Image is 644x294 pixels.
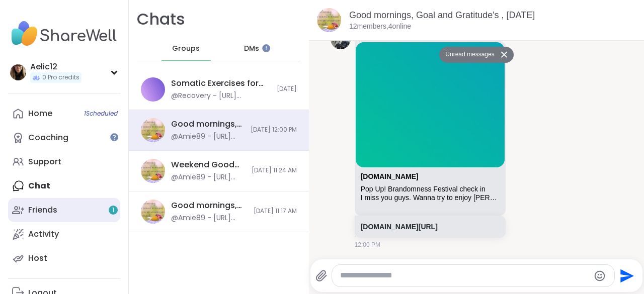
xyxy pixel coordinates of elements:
[10,64,26,80] img: Aelic12
[8,222,120,246] a: Activity
[171,213,248,223] div: @Amie89 - [URL][DOMAIN_NAME]
[28,205,57,216] div: Friends
[594,270,606,282] button: Emoji picker
[112,206,114,215] span: 1
[356,42,505,167] img: Pop Up! Brandomness Festival check in
[8,198,120,222] a: Friends1
[361,185,500,193] div: Pop Up! Brandomness Festival check in
[141,200,165,224] img: Good mornings, goals and gratitude's, Sep 12
[277,85,297,93] span: [DATE]
[8,102,120,126] a: Home1Scheduled
[171,172,246,182] div: @Amie89 - [URL][DOMAIN_NAME]
[8,126,120,150] a: Coaching
[28,156,61,167] div: Support
[141,118,165,142] img: Good mornings, Goal and Gratitude's , Sep 14
[615,264,637,287] button: Send
[171,91,271,101] div: @Recovery - [URL][DOMAIN_NAME]
[141,159,165,183] img: Weekend Good Mornings, Goals & Gratitude's , Sep 13
[317,8,341,32] img: Good mornings, Goal and Gratitude's , Sep 14
[171,159,246,170] div: Weekend Good Mornings, Goals & Gratitude's , [DATE]
[8,246,120,270] a: Host
[252,166,297,175] span: [DATE] 11:24 AM
[340,270,589,281] textarea: Type your message
[172,44,200,54] span: Groups
[361,223,438,231] a: [DOMAIN_NAME][URL]
[141,77,165,102] img: Somatic Exercises for nervous system regulation, Sep 15
[361,172,419,180] a: Attachment
[171,119,245,130] div: Good mornings, Goal and Gratitude's , [DATE]
[42,73,79,82] span: 0 Pro credits
[171,200,248,211] div: Good mornings, goals and gratitude's, [DATE]
[171,132,245,142] div: @Amie89 - [URL][DOMAIN_NAME]
[171,78,271,89] div: Somatic Exercises for nervous system regulation, [DATE]
[251,126,297,134] span: [DATE] 12:00 PM
[110,133,118,141] iframe: Spotlight
[349,22,411,32] p: 12 members, 4 online
[28,108,52,119] div: Home
[28,229,59,240] div: Activity
[262,44,270,52] iframe: Spotlight
[28,132,68,143] div: Coaching
[8,150,120,174] a: Support
[84,110,118,118] span: 1 Scheduled
[361,193,500,202] div: I miss you guys. Wanna try to enjoy [PERSON_NAME] with me? Maybe the noise cancellation won't mak...
[439,47,497,63] button: Unread messages
[349,10,535,20] a: Good mornings, Goal and Gratitude's , [DATE]
[8,16,120,51] img: ShareWell Nav Logo
[254,207,297,216] span: [DATE] 11:17 AM
[355,240,380,249] span: 12:00 PM
[137,8,185,31] h1: Chats
[244,44,259,54] span: DMs
[28,253,47,264] div: Host
[30,61,82,72] div: Aelic12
